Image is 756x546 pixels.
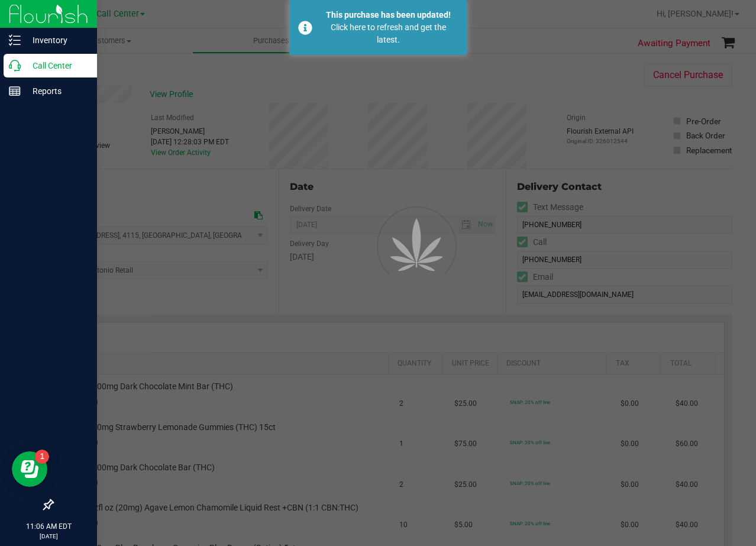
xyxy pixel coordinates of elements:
div: Click here to refresh and get the latest. [319,21,458,46]
inline-svg: Inventory [9,34,21,46]
p: 11:06 AM EDT [5,521,92,532]
iframe: Resource center unread badge [35,450,49,464]
p: Inventory [21,33,92,47]
inline-svg: Reports [9,85,21,97]
p: [DATE] [5,532,92,541]
p: Reports [21,84,92,98]
p: Call Center [21,59,92,73]
div: This purchase has been updated! [319,9,458,21]
iframe: Resource center [12,451,47,487]
inline-svg: Call Center [9,60,21,72]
